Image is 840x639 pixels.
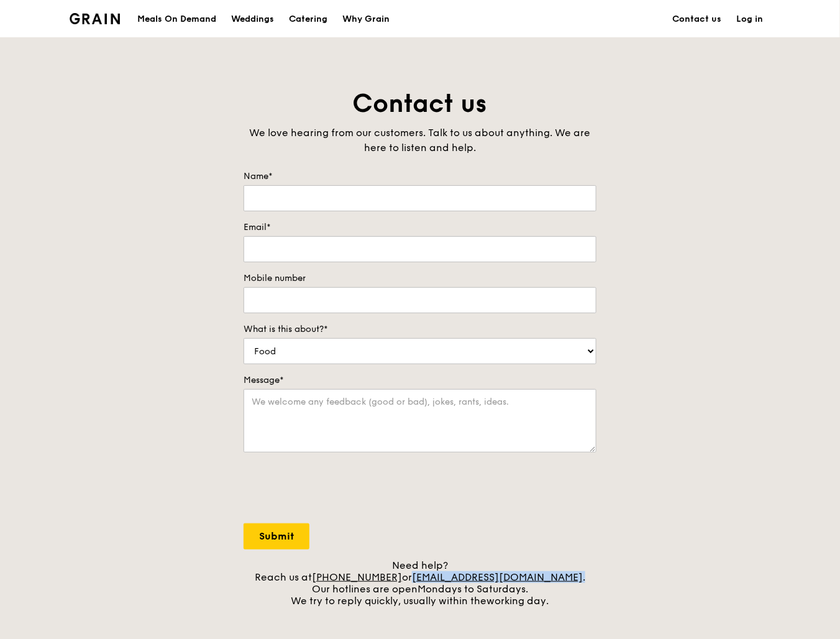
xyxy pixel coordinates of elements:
[137,1,216,38] div: Meals On Demand
[244,170,596,183] label: Name*
[289,1,327,38] div: Catering
[487,595,549,607] span: working day.
[281,1,335,38] a: Catering
[312,571,402,583] a: [PHONE_NUMBER]
[244,559,596,607] div: Need help? Reach us at or . Our hotlines are open We try to reply quickly, usually within the
[729,1,770,38] a: Log in
[244,272,596,285] label: Mobile number
[70,13,120,24] img: Grain
[244,126,596,155] div: We love hearing from our customers. Talk to us about anything. We are here to listen and help.
[244,221,596,234] label: Email*
[412,571,583,583] a: [EMAIL_ADDRESS][DOMAIN_NAME]
[244,323,596,336] label: What is this about?*
[418,583,528,595] span: Mondays to Saturdays.
[244,87,596,121] h1: Contact us
[244,374,596,387] label: Message*
[342,1,390,38] div: Why Grain
[665,1,729,38] a: Contact us
[244,465,432,513] iframe: reCAPTCHA
[335,1,397,38] a: Why Grain
[244,523,309,549] input: Submit
[231,1,274,38] div: Weddings
[224,1,281,38] a: Weddings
